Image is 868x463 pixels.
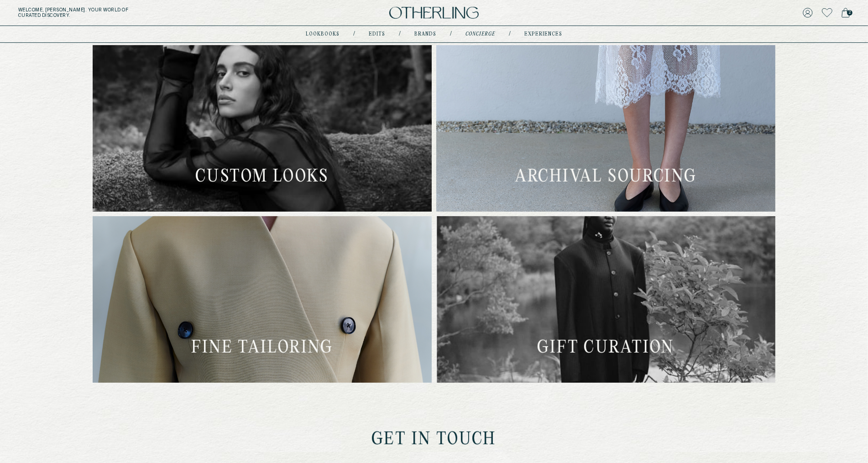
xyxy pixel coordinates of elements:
[306,32,340,36] a: lookbooks
[353,31,355,38] div: /
[847,10,852,16] span: 2
[509,31,511,38] div: /
[465,32,495,36] a: concierge
[450,31,452,38] div: /
[399,31,401,38] div: /
[414,32,436,36] a: Brands
[524,32,562,36] a: experiences
[93,428,775,452] h3: get in touch
[369,32,385,36] a: Edits
[18,7,268,18] h5: Welcome, [PERSON_NAME] . Your world of curated discovery.
[389,7,479,19] img: logo
[842,6,850,19] a: 2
